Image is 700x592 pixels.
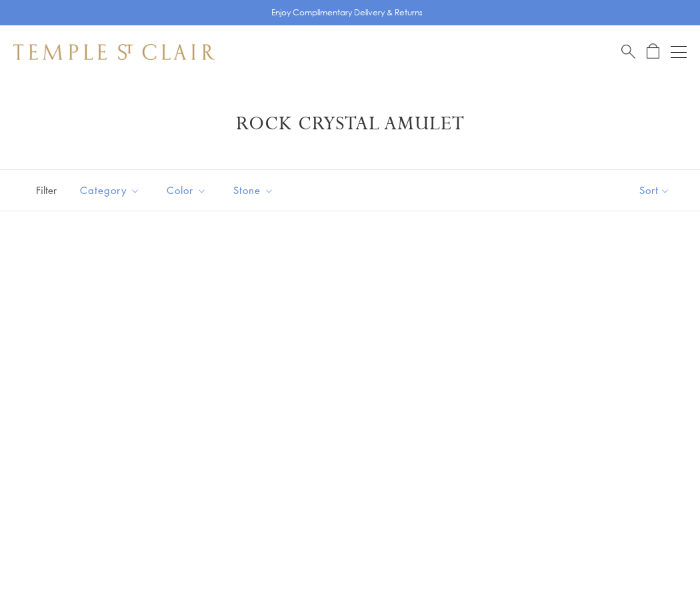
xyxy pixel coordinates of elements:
[223,175,284,205] button: Stone
[157,175,217,205] button: Color
[671,44,687,60] button: Open navigation
[621,43,635,60] a: Search
[227,182,284,199] span: Stone
[647,43,659,60] a: Open Shopping Bag
[70,175,150,205] button: Category
[73,182,150,199] span: Category
[33,112,667,136] h1: Rock Crystal Amulet
[271,6,423,19] p: Enjoy Complimentary Delivery & Returns
[609,170,700,211] button: Show sort by
[160,182,217,199] span: Color
[13,44,215,60] img: Temple St. Clair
